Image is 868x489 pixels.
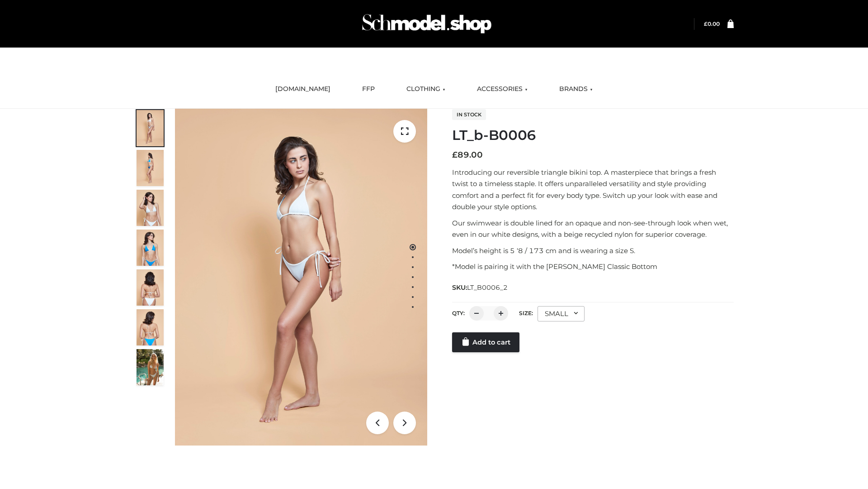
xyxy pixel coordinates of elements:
[704,20,708,27] span: £
[359,6,495,42] img: Schmodel Admin 964
[452,261,734,273] p: *Model is pairing it with the [PERSON_NAME] Classic Bottom
[452,245,734,257] p: Model’s height is 5 ‘8 / 173 cm and is wearing a size S.
[470,79,534,99] a: ACCESSORIES
[137,269,164,306] img: ArielClassicBikiniTop_CloudNine_AzureSky_OW114ECO_7-scaled.jpg
[704,20,720,27] a: £0.00
[452,127,734,144] h1: LT_b-B0006
[452,310,465,316] label: QTY:
[137,110,164,146] img: ArielClassicBikiniTop_CloudNine_AzureSky_OW114ECO_1-scaled.jpg
[400,79,452,99] a: CLOTHING
[137,230,164,266] img: ArielClassicBikiniTop_CloudNine_AzureSky_OW114ECO_4-scaled.jpg
[467,283,508,292] span: LT_B0006_2
[552,79,599,99] a: BRANDS
[452,167,734,213] p: Introducing our reversible triangle bikini top. A masterpiece that brings a fresh twist to a time...
[137,349,164,385] img: Arieltop_CloudNine_AzureSky2.jpg
[137,150,164,186] img: ArielClassicBikiniTop_CloudNine_AzureSky_OW114ECO_2-scaled.jpg
[452,332,519,352] a: Add to cart
[175,109,427,446] img: LT_b-B0006
[704,20,720,27] bdi: 0.00
[269,79,337,99] a: [DOMAIN_NAME]
[452,150,483,160] bdi: 89.00
[137,309,164,345] img: ArielClassicBikiniTop_CloudNine_AzureSky_OW114ECO_8-scaled.jpg
[452,217,734,240] p: Our swimwear is double lined for an opaque and non-see-through look when wet, even in our white d...
[538,306,585,321] div: SMALL
[355,79,382,99] a: FFP
[519,310,533,316] label: Size:
[452,109,486,120] span: In stock
[452,282,509,293] span: SKU:
[452,150,458,160] span: £
[137,190,164,226] img: ArielClassicBikiniTop_CloudNine_AzureSky_OW114ECO_3-scaled.jpg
